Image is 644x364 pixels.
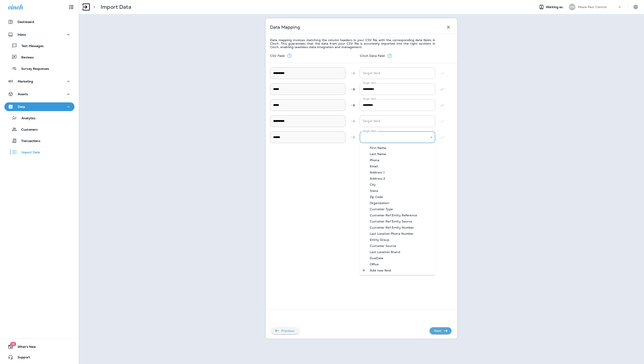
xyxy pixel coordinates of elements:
button: Customers [4,125,74,134]
p: Data Mapping [270,25,300,29]
span: Working as: [546,5,564,9]
div: Phone [363,158,386,162]
div: State [363,189,385,192]
p: Inbox [18,33,26,36]
p: Assets [18,92,28,96]
div: Customer Source [363,244,403,248]
span: What's New [13,345,36,350]
button: Dashboard [4,17,74,26]
div: Customer Ref Entity Number [363,226,421,229]
div: City [363,183,382,186]
p: Analytics [17,116,35,121]
div: Zip Code [363,195,389,199]
div: Customer Type [363,207,399,211]
div: First Name [363,146,393,150]
button: Clear [429,135,434,140]
button: Assets [4,90,74,98]
div: MP [569,4,575,10]
p: Transactions [17,139,40,143]
button: Import Data [4,147,74,157]
button: Inbox [4,30,74,39]
p: Customers [17,128,38,132]
button: Next [430,327,451,334]
button: Reviews [4,52,74,62]
div: Add new field [363,269,398,272]
button: Text Messages [4,41,74,50]
button: Marketing [4,77,74,86]
div: Entity Group [363,238,396,241]
p: Text Messages [17,44,44,48]
button: Previous [271,327,299,334]
button: Settings [632,3,640,11]
div: Customer Ref Entity Reference [363,213,424,217]
p: Import Data [17,150,40,155]
p: Data mapping involves matching the column headers in your CSV file with the corresponding data fi... [270,38,435,49]
label: Target field [363,81,376,85]
p: Marketing [18,80,33,83]
div: DueDate [363,256,390,260]
button: Support [4,353,74,362]
div: Customer Ref Entity Source [363,220,419,223]
button: Transactions [4,136,74,145]
p: Reviews [17,56,34,60]
p: Import Data [101,4,131,10]
p: Cinch Data Field [360,54,387,58]
button: Collapse Sidebar [65,3,77,11]
div: Office [363,262,385,266]
span: 19 [10,342,16,346]
div: Last Location Phone Number [363,232,420,235]
p: Data [18,105,25,108]
span: Support [13,355,30,361]
button: Data [4,102,74,111]
p: Next [432,327,443,334]
div: Email [363,164,385,168]
p: Previous [280,327,296,334]
label: Target field [363,129,376,133]
div: Address 2 [363,177,392,180]
p: Dashboard [18,20,34,24]
button: Survey Responses [4,64,74,73]
button: Analytics [4,113,74,122]
div: Organization [363,201,396,205]
div: Last Location Brand [363,250,407,254]
p: > [92,4,95,10]
label: Target field [363,97,376,101]
p: CSV Field [270,54,287,58]
div: Last Name [363,152,393,156]
p: Survey Responses [17,67,49,71]
div: Address 1 [363,171,391,174]
p: Moxie Pest Control [578,5,607,9]
button: 19What's New [4,342,74,351]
